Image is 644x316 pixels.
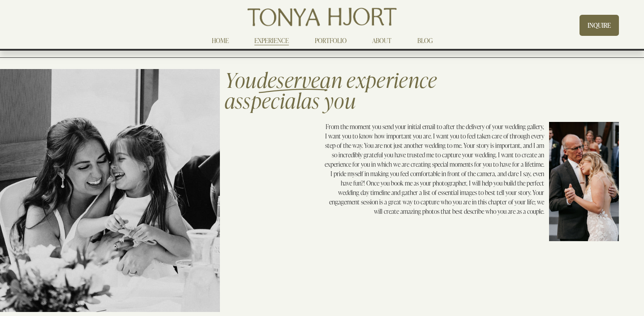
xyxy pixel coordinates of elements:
a: HOME [212,35,229,46]
span: an experience as as you [225,66,438,113]
a: INQUIRE [580,15,619,36]
a: ABOUT [372,35,391,46]
em: deserve [257,66,320,93]
a: PORTFOLIO [315,35,347,46]
p: From the moment you send your initial email to after the delivery of your wedding gallery, I want... [325,122,544,216]
a: BLOG [417,35,433,46]
a: EXPERIENCE [254,35,289,46]
span: You [225,66,257,93]
img: Tonya Hjort [245,4,398,30]
em: special [243,87,301,113]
